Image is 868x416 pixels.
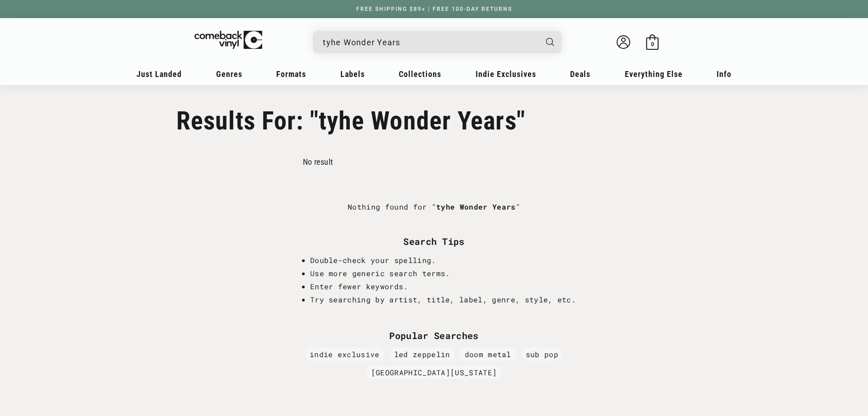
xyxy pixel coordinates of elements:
h1: Results For: "tyhe Wonder Years" [176,106,692,136]
a: led zeppelin [390,348,455,361]
a: doom metal [460,348,516,361]
a: indie exclusive [305,348,384,361]
span: 0 [651,41,654,48]
span: Formats [276,69,306,79]
span: Deals [570,69,590,79]
a: [GEOGRAPHIC_DATA][US_STATE] [367,366,502,379]
span: Labels [340,69,365,79]
div: Search [313,31,561,53]
span: Info [717,69,731,79]
li: Try searching by artist, title, label, genre, style, etc. [310,293,576,306]
b: tyhe Wonder Years [436,202,515,211]
div: Nothing found for " " [348,169,520,236]
span: Everything Else [625,69,683,79]
button: Search [538,31,563,53]
li: Use more generic search terms. [310,267,576,280]
p: No result [303,157,333,167]
li: Double-check your spelling. [310,254,576,267]
span: Collections [399,69,441,79]
span: Genres [216,69,242,79]
a: sub pop [521,348,563,361]
input: When autocomplete results are available use up and down arrows to review and enter to select [323,33,537,52]
a: FREE SHIPPING $89+ | FREE 100-DAY RETURNS [347,6,521,12]
li: Enter fewer keywords. [310,280,576,293]
span: Just Landed [137,69,182,79]
div: Search Tips [292,236,576,247]
span: Indie Exclusives [476,69,536,79]
div: Popular Searches [276,330,592,341]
